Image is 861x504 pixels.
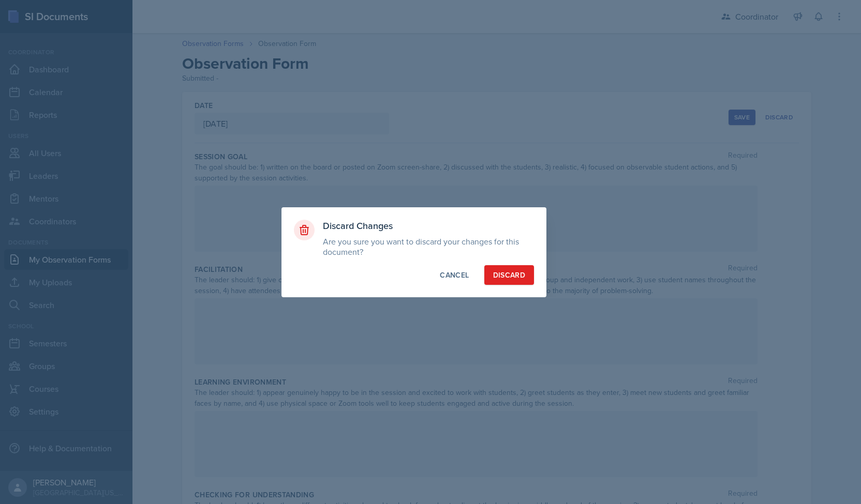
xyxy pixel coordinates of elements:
[323,236,534,257] p: Are you sure you want to discard your changes for this document?
[323,220,534,232] h3: Discard Changes
[493,270,525,280] div: Discard
[431,265,478,285] button: Cancel
[484,265,534,285] button: Discard
[440,270,469,280] div: Cancel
